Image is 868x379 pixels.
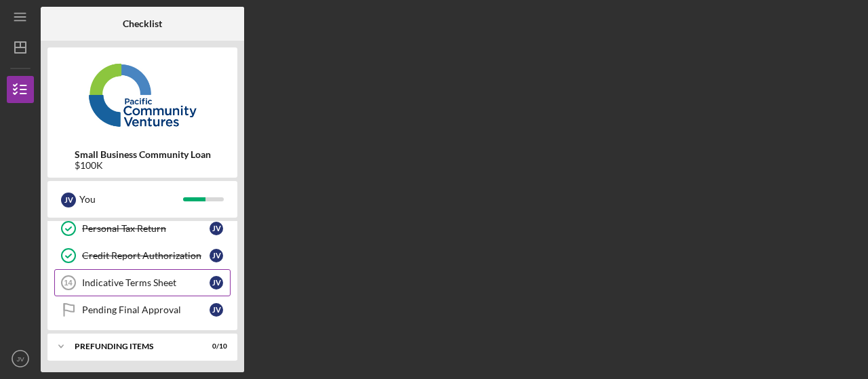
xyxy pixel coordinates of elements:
div: J V [61,193,76,207]
a: Personal Tax ReturnJV [54,215,231,242]
div: J V [210,222,223,235]
a: 14Indicative Terms SheetJV [54,269,231,296]
div: Credit Report Authorization [82,250,210,261]
a: Credit Report AuthorizationJV [54,242,231,269]
b: Checklist [123,18,162,29]
div: 0 / 10 [203,342,227,351]
text: JV [16,355,24,363]
a: Pending Final ApprovalJV [54,296,231,323]
div: J V [210,276,223,290]
div: Indicative Terms Sheet [82,277,210,288]
div: Personal Tax Return [82,223,210,234]
b: Small Business Community Loan [75,149,211,160]
div: Pending Final Approval [82,304,210,315]
img: Product logo [47,54,237,136]
div: J V [210,249,223,262]
div: Prefunding Items [75,342,193,351]
div: J V [210,303,223,317]
div: $100K [75,160,211,171]
div: You [79,188,183,211]
tspan: 14 [64,279,73,287]
button: JV [7,345,34,372]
